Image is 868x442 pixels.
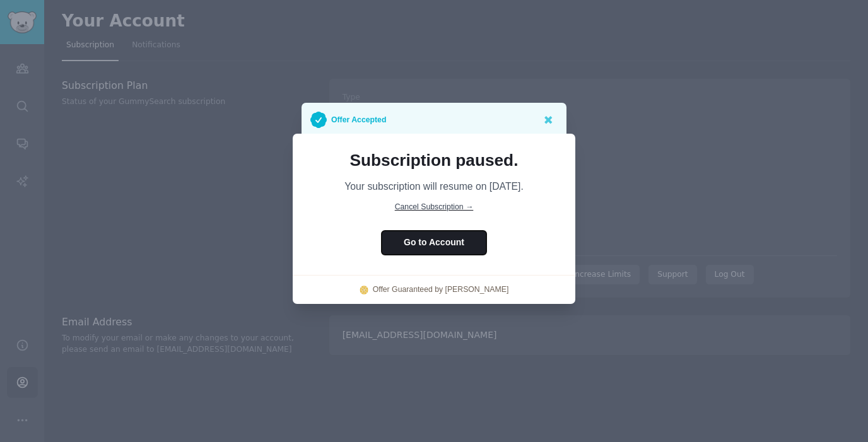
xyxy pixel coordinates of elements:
[310,180,558,193] p: Your subscription will resume on [DATE].
[331,112,386,128] p: Offer Accepted
[395,202,474,211] span: Cancel Subscription →
[360,286,368,294] img: logo
[382,231,486,255] button: Go to Account
[373,284,509,296] a: Offer Guaranteed by [PERSON_NAME]
[310,151,558,169] p: Subscription paused.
